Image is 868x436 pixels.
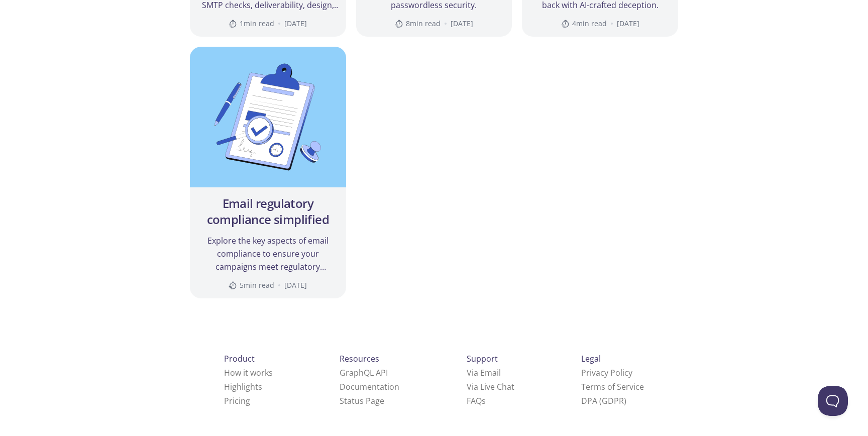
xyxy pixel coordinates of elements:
span: Product [224,353,255,364]
span: 4 min read [561,19,607,29]
a: Email regulatory compliance simplifiedEmail regulatory compliance simplifiedExplore the key aspec... [189,46,347,299]
p: Explore the key aspects of email compliance to ensure your campaigns meet regulatory standards. [198,234,338,273]
a: Via Live Chat [467,381,514,392]
a: Status Page [340,395,384,406]
iframe: Help Scout Beacon - Open [818,386,848,416]
a: How it works [224,367,273,378]
span: s [482,395,486,406]
span: 1 min read [229,19,274,29]
time: [DATE] [451,19,473,29]
span: 8 min read [395,19,441,29]
a: FAQ [467,395,486,406]
span: Support [467,353,498,364]
a: Pricing [224,395,250,406]
span: Resources [340,353,379,364]
img: Email regulatory compliance simplified [190,47,346,187]
a: Privacy Policy [581,367,632,378]
a: GraphQL API [340,367,388,378]
time: [DATE] [617,19,639,29]
a: Terms of Service [581,381,644,392]
a: Documentation [340,381,399,392]
span: Legal [581,353,601,364]
h2: Email regulatory compliance simplified [198,195,338,228]
a: DPA (GDPR) [581,395,626,406]
time: [DATE] [284,19,307,29]
span: 5 min read [229,280,274,290]
time: [DATE] [284,280,307,290]
a: Via Email [467,367,501,378]
a: Highlights [224,381,262,392]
